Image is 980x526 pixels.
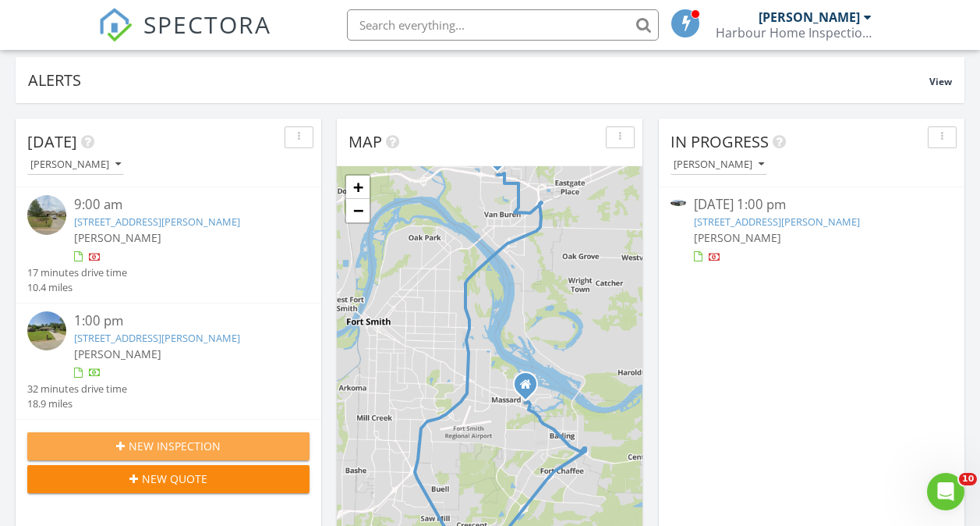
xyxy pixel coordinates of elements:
[143,8,271,41] span: SPECTORA
[674,159,764,170] div: [PERSON_NAME]
[959,473,977,485] span: 10
[27,131,77,152] span: [DATE]
[74,331,240,345] a: [STREET_ADDRESS][PERSON_NAME]
[142,471,207,487] span: New Quote
[670,200,686,206] img: 9350457%2Fcover_photos%2FJIuclrl8OCnQ5YOlTopI%2Fsmall.jpg
[27,382,127,396] div: 32 minutes drive time
[27,396,127,411] div: 18.9 miles
[30,159,121,170] div: [PERSON_NAME]
[694,215,860,229] a: [STREET_ADDRESS][PERSON_NAME]
[74,230,161,245] span: [PERSON_NAME]
[27,311,310,411] a: 1:00 pm [STREET_ADDRESS][PERSON_NAME] [PERSON_NAME] 32 minutes drive time 18.9 miles
[27,432,310,460] button: New Inspection
[694,230,781,245] span: [PERSON_NAME]
[670,195,953,265] a: [DATE] 1:00 pm [STREET_ADDRESS][PERSON_NAME] [PERSON_NAME]
[74,215,240,229] a: [STREET_ADDRESS][PERSON_NAME]
[27,311,66,350] img: streetview
[27,155,124,176] button: [PERSON_NAME]
[27,195,310,295] a: 9:00 am [STREET_ADDRESS][PERSON_NAME] [PERSON_NAME] 17 minutes drive time 10.4 miles
[346,199,370,222] a: Zoom out
[759,9,860,25] div: [PERSON_NAME]
[525,384,535,393] div: 3605 Eastland Circle, Fort Smith AR 72903
[27,265,127,280] div: 17 minutes drive time
[74,311,286,331] div: 1:00 pm
[129,438,221,454] span: New Inspection
[670,155,767,176] button: [PERSON_NAME]
[27,195,66,234] img: streetview
[694,195,929,215] div: [DATE] 1:00 pm
[670,131,769,152] span: In Progress
[716,25,872,41] div: Harbour Home Inspections
[27,465,310,493] button: New Quote
[98,21,271,54] a: SPECTORA
[346,176,370,199] a: Zoom in
[929,75,952,88] span: View
[27,280,127,295] div: 10.4 miles
[927,473,964,510] iframe: Intercom live chat
[74,347,161,361] span: [PERSON_NAME]
[348,131,382,152] span: Map
[28,69,929,91] div: Alerts
[347,9,659,41] input: Search everything...
[98,8,133,42] img: The Best Home Inspection Software - Spectora
[74,195,286,215] div: 9:00 am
